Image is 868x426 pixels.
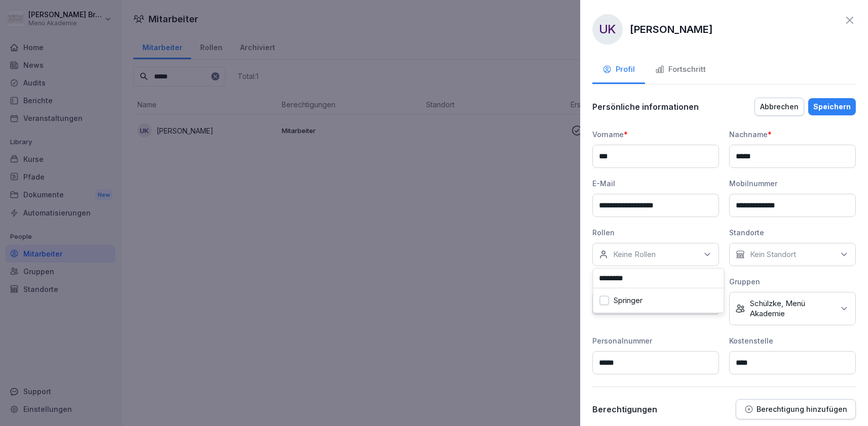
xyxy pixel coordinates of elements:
div: Vorname [592,129,719,140]
button: Berechtigung hinzufügen [736,399,856,419]
button: Speichern [808,98,856,115]
p: Kein Standort [750,249,796,260]
button: Fortschritt [645,57,716,84]
p: Berechtigungen [592,404,657,414]
div: Rollen [592,227,719,238]
div: Profil [602,64,635,75]
p: [PERSON_NAME] [630,22,713,37]
div: Fortschritt [655,64,706,75]
div: Nachname [729,129,856,140]
div: Personalnummer [592,335,719,346]
div: Gruppen [729,276,856,287]
label: Springer [614,296,643,305]
div: Kostenstelle [729,335,856,346]
button: Abbrechen [754,98,804,116]
div: Speichern [813,101,851,112]
div: Mobilnummer [729,178,856,189]
div: Standorte [729,227,856,238]
p: Persönliche informationen [592,102,699,112]
p: Berechtigung hinzufügen [757,405,847,413]
div: E-Mail [592,178,719,189]
div: UK [592,14,623,45]
p: Keine Rollen [613,249,656,260]
button: Profil [592,57,645,84]
div: Abbrechen [760,101,799,112]
p: Schülzke, Menü Akademie [750,299,834,319]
